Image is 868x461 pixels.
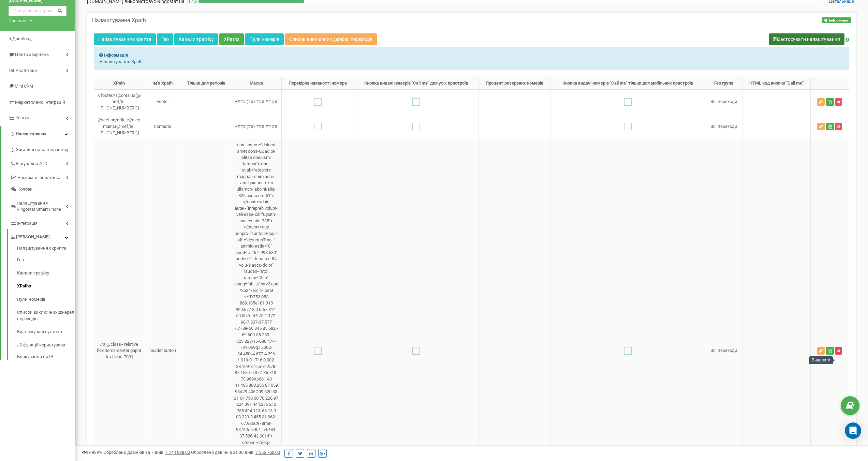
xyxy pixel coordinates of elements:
a: Відстежувані сутності [17,325,75,339]
a: Гео [157,33,173,45]
a: Інтеграція [10,215,75,229]
span: Оброблено дзвінків за 30 днів : [191,450,280,455]
span: Віртуальна АТС [16,161,47,167]
span: Налаштування [16,131,46,136]
a: Список виключних джерел переходів [285,33,377,45]
span: Загальні налаштування [16,147,66,153]
th: Перевірка наявності номера [281,77,354,90]
td: +### (##) ### ## ## [231,89,281,114]
a: Налаштування скрипта [17,245,75,253]
a: Наскрізна аналітика [10,170,75,184]
button: Застосувати налаштування [769,33,844,45]
a: [PERSON_NAME] [10,229,75,243]
p: Налаштування Xpath [99,59,844,65]
th: XPath [94,77,144,90]
th: Кнопка видачі номерів "Call me" для усіх пристроїв [354,77,479,90]
a: Налаштування скрипта [94,33,156,45]
th: Гео група [705,77,742,90]
a: JS функції користувача [17,339,75,352]
td: +### (##) ### ## ## [231,114,281,139]
span: Колбек [17,186,32,193]
a: Канали трафіку [174,33,218,45]
th: Кнопка видачі номерів "Call me" тільки для мобільних пристроїв [550,77,705,90]
th: Процент резервних номерів [479,77,550,90]
a: Колбек [10,183,75,195]
a: Список виключних джерел переходів [17,306,75,325]
span: Маркетплейс інтеграцій [15,100,65,105]
input: Пошук за номером [9,6,67,16]
a: Блокування по IP [17,352,75,360]
td: Contacts [144,114,181,139]
span: Центр звернень [15,52,49,57]
span: Наскрізна аналітика [17,175,60,181]
div: Open Intercom Messenger [845,422,861,439]
span: Налаштування Ringostat Smart Phone [17,200,66,213]
span: Дашборд [12,36,32,41]
td: Всі переходи [705,114,742,139]
span: Аналiтика [16,68,37,73]
a: Налаштування Ringostat Smart Phone [10,195,75,215]
a: Загальні налаштування [10,142,75,156]
a: Канали трафіку [17,267,75,280]
a: XPaths [219,33,244,45]
span: [PERSON_NAME] [16,234,50,240]
td: //section/article//a[contains(@href,'tel:[PHONE_NUMBER]')] [94,114,144,139]
span: Mini CRM [15,84,33,89]
a: Пули номерів [245,33,284,45]
h5: Налаштування Xpath [92,17,146,24]
a: Віртуальна АТС [10,156,75,170]
button: Інформація [822,17,851,23]
span: Інтеграція [17,220,38,227]
th: Тільки для регіонів [181,77,231,90]
span: Кошти [15,115,29,120]
strong: Інформація [104,53,128,58]
a: Пули номерів [17,293,75,306]
div: Видалити [809,356,833,364]
div: Проєкти [9,18,26,24]
td: //footer//a[contains(@href,'tel:[PHONE_NUMBER]')] [94,89,144,114]
th: Маска [231,77,281,90]
td: Всі переходи [705,89,742,114]
u: 1 744 838,00 [165,450,190,455]
a: Гео [17,253,75,267]
a: XPaths [17,280,75,293]
a: Налаштування [1,126,75,142]
th: Ім'я Xpath [144,77,181,90]
span: Оброблено дзвінків за 7 днів : [103,450,190,455]
u: 7 556 750,00 [255,450,280,455]
span: 99,989% [82,450,102,455]
th: HTML код кнопки "Call me" [742,77,810,90]
td: Footer [144,89,181,114]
